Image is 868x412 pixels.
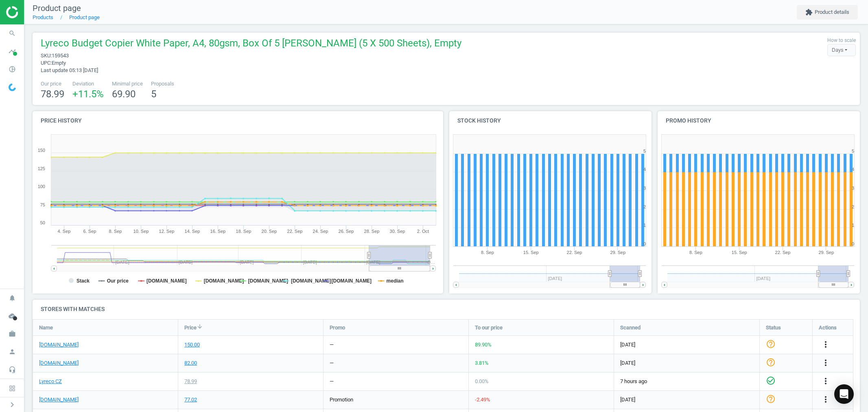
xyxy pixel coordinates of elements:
[475,378,489,384] span: 0.00 %
[262,229,277,234] tspan: 20. Sep
[475,360,489,366] span: 3.81 %
[52,60,66,66] span: Empty
[834,384,854,404] div: Open Intercom Messenger
[330,324,345,331] span: Promo
[41,88,64,100] span: 78.99
[185,229,200,234] tspan: 14. Sep
[620,341,753,348] span: [DATE]
[40,220,45,225] text: 50
[481,250,494,255] tspan: 8. Sep
[821,340,831,350] button: more_vert
[797,5,858,20] button: extensionProduct details
[417,229,429,234] tspan: 2. Oct
[330,359,334,367] div: —
[184,341,200,348] div: 150.00
[33,3,81,13] span: Product page
[330,397,353,403] span: promotion
[475,397,490,403] span: -2.49 %
[151,80,174,88] span: Proposals
[72,88,104,100] span: +11.5 %
[620,359,753,367] span: [DATE]
[852,186,854,191] text: 3
[39,324,53,331] span: Name
[339,229,354,234] tspan: 26. Sep
[41,67,98,73] span: Last update 05:13 [DATE]
[805,9,813,16] i: extension
[41,80,64,88] span: Our price
[38,184,45,189] text: 100
[69,14,100,20] a: Product page
[4,326,20,342] i: work
[9,83,16,91] img: wGWNvw8QSZomAAAAABJRU5ErkJggg==
[475,324,503,331] span: To our price
[821,376,831,386] i: more_vert
[766,375,776,385] i: check_circle_outline
[390,229,405,234] tspan: 30. Sep
[330,378,334,385] div: —
[204,278,244,284] tspan: [DOMAIN_NAME]
[643,241,646,246] text: 0
[39,359,79,367] a: [DOMAIN_NAME]
[184,359,197,367] div: 82.00
[313,229,328,234] tspan: 24. Sep
[852,223,854,228] text: 1
[159,229,175,234] tspan: 12. Sep
[41,37,461,52] span: Lyreco Budget Copier White Paper, A4, 80gsm, Box Of 5 [PERSON_NAME] (5 X 500 Sheets), Empty
[39,378,62,385] a: Lyreco CZ
[151,88,156,100] span: 5
[4,308,20,324] i: cloud_done
[40,202,45,207] text: 75
[287,229,303,234] tspan: 22. Sep
[39,341,79,348] a: [DOMAIN_NAME]
[643,186,646,191] text: 3
[818,250,834,255] tspan: 29. Sep
[567,250,582,255] tspan: 22. Sep
[620,378,753,385] span: 7 hours ago
[821,394,831,404] i: more_vert
[827,37,856,44] label: How to scale
[766,324,781,331] span: Status
[41,53,52,59] span: sku :
[52,53,69,59] span: 159543
[766,357,776,367] i: help_outline
[4,26,20,41] i: search
[39,396,79,403] a: [DOMAIN_NAME]
[38,148,45,153] text: 150
[643,223,646,228] text: 1
[852,149,854,153] text: 5
[210,229,226,234] tspan: 16. Sep
[4,362,20,377] i: headset_mic
[4,61,20,77] i: pie_chart_outlined
[4,44,20,59] i: timeline
[6,6,64,18] img: ajHJNr6hYgQAAAAASUVORK5CYII=
[41,60,52,66] span: upc :
[236,229,251,234] tspan: 18. Sep
[821,358,831,368] i: more_vert
[821,340,831,349] i: more_vert
[821,376,831,387] button: more_vert
[4,344,20,359] i: person
[643,149,646,153] text: 5
[643,204,646,209] text: 2
[109,229,122,234] tspan: 8. Sep
[332,278,372,284] tspan: [DOMAIN_NAME]
[821,358,831,368] button: more_vert
[2,399,22,410] button: chevron_right
[112,88,136,100] span: 69.90
[83,229,96,234] tspan: 6. Sep
[449,111,652,130] h4: Stock history
[689,250,702,255] tspan: 8. Sep
[620,396,753,403] span: [DATE]
[766,394,776,403] i: help_outline
[58,229,71,234] tspan: 4. Sep
[427,260,435,265] tspan: O…
[112,80,143,88] span: Minimal price
[33,111,443,130] h4: Price history
[852,204,854,209] text: 2
[107,278,129,284] tspan: Our price
[732,250,747,255] tspan: 15. Sep
[827,44,856,56] div: Days
[184,396,197,403] div: 77.02
[523,250,539,255] tspan: 15. Sep
[33,300,860,319] h4: Stores with matches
